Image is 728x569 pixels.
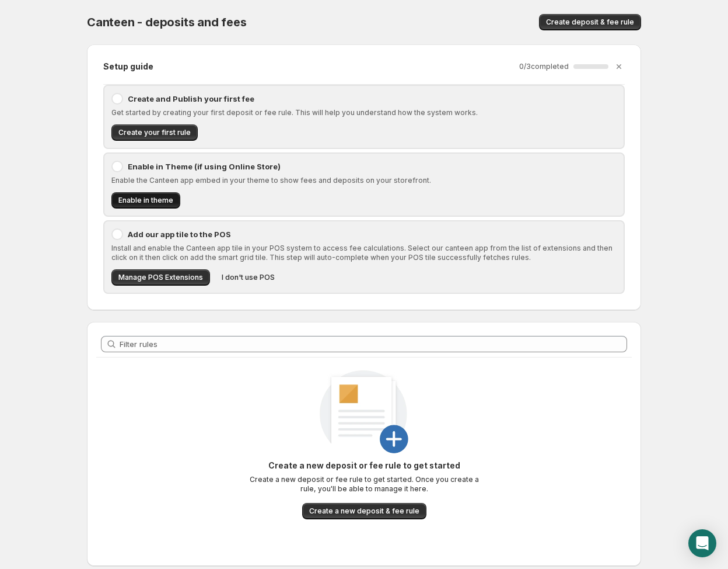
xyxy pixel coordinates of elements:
[546,18,634,27] span: Create deposit & fee rule
[519,62,569,71] p: 0 / 3 completed
[222,273,275,282] span: I don't use POS
[611,58,627,75] button: Dismiss setup guide
[309,506,419,516] span: Create a new deposit & fee rule
[247,460,481,471] p: Create a new deposit or fee rule to get started
[118,273,203,282] span: Manage POS Extensions
[111,192,180,209] button: Enable in theme
[103,61,153,72] h2: Setup guide
[247,475,481,494] p: Create a new deposit or fee rule to get started. Once you create a rule, you'll be able to manage...
[111,124,198,141] button: Create your first rule
[111,176,617,185] p: Enable the Canteen app embed in your theme to show fees and deposits on your storefront.
[120,336,627,352] input: Filter rules
[111,108,617,117] p: Get started by creating your first deposit or fee rule. This will help you understand how the sys...
[128,93,617,105] p: Create and Publish your first fee
[118,128,191,137] span: Create your first rule
[688,529,716,557] div: Open Intercom Messenger
[87,15,247,29] span: Canteen - deposits and fees
[302,503,426,519] button: Create a new deposit & fee rule
[128,228,617,240] p: Add our app tile to the POS
[539,14,641,30] button: Create deposit & fee rule
[215,269,282,286] button: I don't use POS
[111,269,210,286] button: Manage POS Extensions
[118,196,173,205] span: Enable in theme
[128,161,617,172] p: Enable in Theme (if using Online Store)
[111,244,617,262] p: Install and enable the Canteen app tile in your POS system to access fee calculations. Select our...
